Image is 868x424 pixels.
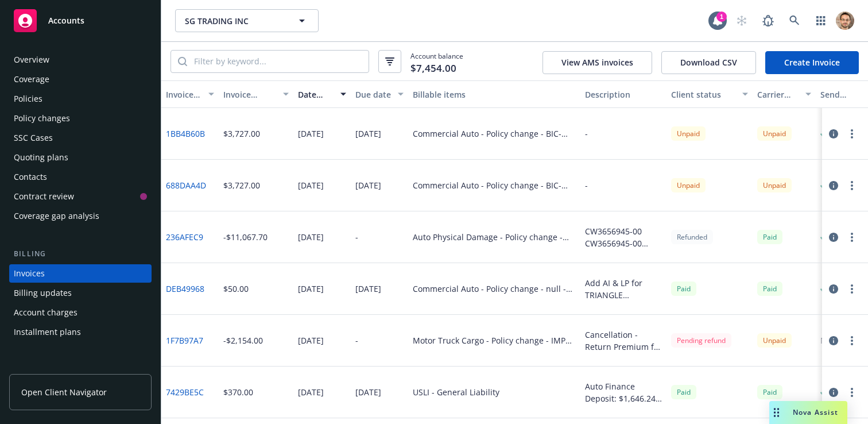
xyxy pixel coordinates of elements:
[542,51,652,74] button: View AMS invoices
[223,231,268,243] div: -$11,067.70
[14,148,68,167] div: Quoting plans
[757,9,780,32] a: Report a Bug
[166,88,201,101] div: Invoice ID
[671,88,735,101] div: Client status
[355,179,381,191] div: [DATE]
[187,51,369,72] input: Filter by keyword...
[355,334,358,346] div: -
[413,231,576,243] div: Auto Physical Damage - Policy change - CW3656945-00
[355,88,391,101] div: Due date
[753,80,816,108] button: Carrier status
[9,364,152,376] div: Tools
[757,178,792,192] div: Unpaid
[219,80,293,108] button: Invoice amount
[351,80,408,108] button: Due date
[48,16,84,25] span: Accounts
[298,88,334,101] div: Date issued
[185,15,284,27] span: SG TRADING INC
[9,323,152,341] a: Installment plans
[730,9,753,32] a: Start snowing
[9,207,152,225] a: Coverage gap analysis
[166,128,205,140] a: 1BB4B60B
[671,230,713,244] div: Refunded
[413,386,499,398] div: USLI - General Liability
[9,264,152,283] a: Invoices
[757,88,799,101] div: Carrier status
[298,283,324,295] div: [DATE]
[14,109,70,128] div: Policy changes
[166,283,204,295] a: DEB49968
[769,401,784,424] div: Drag to move
[223,179,260,191] div: $3,727.00
[223,386,253,398] div: $370.00
[298,231,324,243] div: [DATE]
[585,277,662,301] div: Add AI & LP for TRIANGLE EQUIPMENT FINANCE LLC ISAOA
[223,334,263,346] div: -$2,154.00
[757,333,792,348] div: Unpaid
[413,88,576,101] div: Billable items
[298,128,324,140] div: [DATE]
[14,51,49,69] div: Overview
[671,178,706,192] div: Unpaid
[413,334,576,346] div: Motor Truck Cargo - Policy change - IMP E942204 00 00
[223,88,276,101] div: Invoice amount
[9,129,152,147] a: SSC Cases
[585,88,662,101] div: Description
[9,90,152,108] a: Policies
[298,334,324,346] div: [DATE]
[161,80,219,108] button: Invoice ID
[765,51,859,74] a: Create Invoice
[9,187,152,206] a: Contract review
[671,126,706,141] div: Unpaid
[293,80,351,108] button: Date issued
[661,51,756,74] button: Download CSV
[166,231,203,243] a: 236AFEC9
[14,323,81,341] div: Installment plans
[9,70,152,88] a: Coverage
[355,386,381,398] div: [DATE]
[783,9,806,32] a: Search
[14,284,72,302] div: Billing updates
[671,385,696,399] span: Paid
[9,168,152,186] a: Contacts
[585,380,662,404] div: Auto Finance Deposit: $1,646.24 General Liability Full Payment: $600.00 Motor Truck Cargo Finance...
[355,128,381,140] div: [DATE]
[809,9,832,32] a: Switch app
[14,90,42,108] div: Policies
[14,264,45,283] div: Invoices
[298,179,324,191] div: [DATE]
[175,9,319,32] button: SG TRADING INC
[14,70,49,88] div: Coverage
[166,179,206,191] a: 688DAA4D
[585,179,588,191] div: -
[9,109,152,128] a: Policy changes
[757,230,782,244] span: Paid
[9,148,152,167] a: Quoting plans
[9,51,152,69] a: Overview
[413,128,576,140] div: Commercial Auto - Policy change - BIC-WS-CA-01558-00
[355,231,358,243] div: -
[223,283,249,295] div: $50.00
[9,5,152,37] a: Accounts
[836,11,854,30] img: photo
[585,329,662,353] div: Cancellation - Return Premium for Cancelling Motor Truck Cargo Policy - $2,154.00 (gross)
[769,401,847,424] button: Nova Assist
[671,282,696,296] span: Paid
[9,248,152,260] div: Billing
[757,282,782,296] div: Paid
[413,179,576,191] div: Commercial Auto - Policy change - BIC-WS-CA-01558-00
[298,386,324,398] div: [DATE]
[166,386,204,398] a: 7429BE5C
[757,385,782,399] div: Paid
[9,284,152,302] a: Billing updates
[14,207,99,225] div: Coverage gap analysis
[355,283,381,295] div: [DATE]
[585,225,662,249] div: CW3656945-00 CW3656945-00 Return Commission
[14,187,74,206] div: Contract review
[410,51,463,71] span: Account balance
[671,333,731,348] div: Pending refund
[166,334,203,346] a: 1F7B97A7
[757,126,792,141] div: Unpaid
